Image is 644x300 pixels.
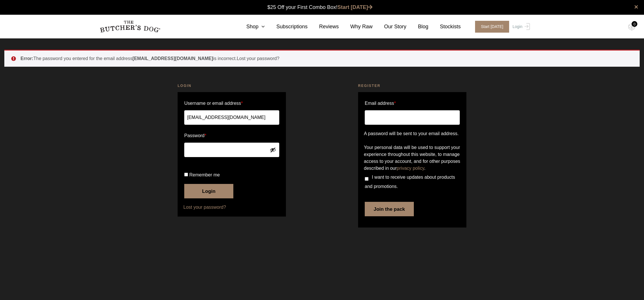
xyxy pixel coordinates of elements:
label: Password [184,131,279,140]
a: Login [511,21,530,33]
label: Username or email address [184,99,279,108]
div: 0 [632,21,637,27]
a: Lost your password? [237,56,280,61]
h2: Register [358,83,466,89]
a: privacy policy [397,166,424,171]
img: TBD_Cart-Empty.png [628,23,635,31]
a: Stockists [428,23,461,31]
a: Our Story [373,23,406,31]
a: Shop [235,23,265,31]
a: Blog [406,23,428,31]
label: Email address [365,99,396,108]
span: I want to receive updates about products and promotions. [365,175,455,189]
a: Start [DATE] [469,21,511,33]
span: Remember me [189,172,220,177]
a: Reviews [308,23,339,31]
p: Your personal data will be used to support your experience throughout this website, to manage acc... [364,144,461,172]
span: Start [DATE] [475,21,509,33]
input: Remember me [184,173,188,176]
a: Lost your password? [183,204,280,211]
input: I want to receive updates about products and promotions. [365,177,368,181]
a: close [634,3,638,10]
button: Show password [270,147,276,153]
strong: [EMAIL_ADDRESS][DOMAIN_NAME] [133,56,213,61]
li: The password you entered for the email address is incorrect. [21,55,630,62]
button: Join the pack [365,202,414,216]
a: Start [DATE] [338,4,373,10]
a: Subscriptions [265,23,308,31]
a: Why Raw [339,23,373,31]
p: A password will be sent to your email address. [364,130,461,137]
h2: Login [178,83,286,89]
button: Login [184,184,233,198]
strong: Error: [21,56,33,61]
